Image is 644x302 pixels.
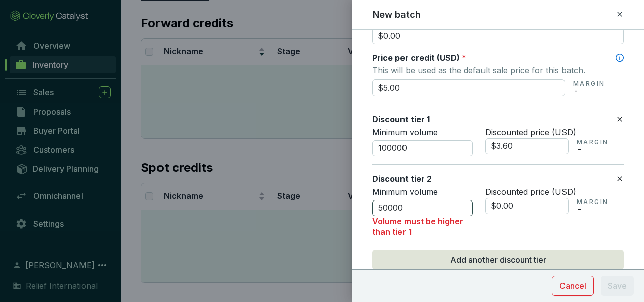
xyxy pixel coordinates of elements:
[372,187,473,198] p: Minimum volume
[372,216,473,238] p: Volume must be higher than tier 1
[577,146,608,152] p: -
[485,187,576,197] span: Discounted price (USD)
[372,63,624,77] p: This will be used as the default sale price for this batch.
[559,280,586,292] span: Cancel
[573,88,605,94] p: -
[577,198,608,206] p: MARGIN
[485,127,576,137] span: Discounted price (USD)
[372,114,430,125] label: Discount tier 1
[372,173,432,184] label: Discount tier 2
[372,53,460,63] span: Price per credit (USD)
[552,276,594,296] button: Cancel
[577,206,608,212] p: -
[372,127,473,138] p: Minimum volume
[577,138,608,146] p: MARGIN
[372,28,624,45] input: Enter cost
[372,250,624,270] button: Add another discount tier
[450,254,546,266] span: Add another discount tier
[573,80,605,88] p: MARGIN
[373,8,421,21] h2: New batch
